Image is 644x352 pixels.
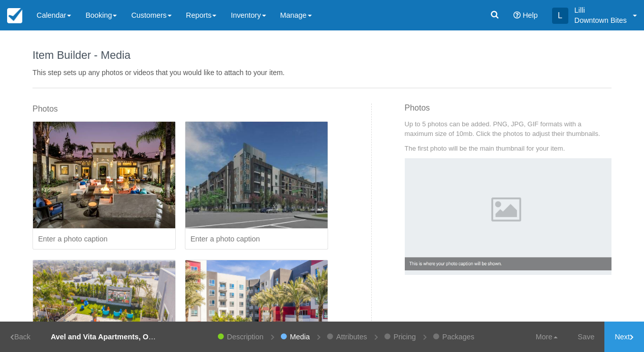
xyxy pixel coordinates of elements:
img: checkfront-main-nav-mini-logo.png [7,8,22,23]
i: Help [513,12,521,19]
p: The first photo will be the main thumbnail for your item. [405,144,612,153]
p: Lilli [574,5,627,15]
span: Help [523,11,538,19]
label: Photos [33,103,58,115]
a: More [526,322,568,352]
a: Next [604,322,644,352]
img: L593-2 [185,122,328,228]
p: This step sets up any photos or videos that you would like to attach to your item. [33,67,611,78]
h1: Item Builder - Media [33,49,611,61]
a: Save [568,322,605,352]
h3: Photos [405,103,612,120]
a: Attributes [331,322,372,352]
div: L [552,8,568,24]
a: Packages [437,322,479,352]
a: Media [285,322,315,352]
a: Description [222,322,269,352]
p: Up to 5 photos can be added. PNG, JPG, GIF formats with a maximum size of 10mb. Click the photos ... [405,119,612,138]
img: Example Photo Caption [405,158,612,274]
img: L593-1 [33,122,175,228]
input: Enter a photo caption [185,229,328,250]
p: Downtown Bites [574,15,627,25]
input: Enter a photo caption [33,229,176,250]
a: Pricing [389,322,421,352]
strong: Avel and Vita Apartments, Orange - Dinner [51,333,198,341]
